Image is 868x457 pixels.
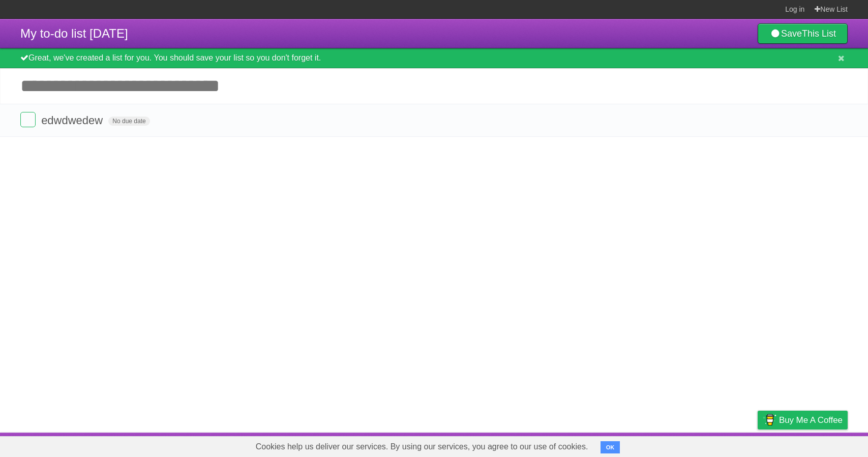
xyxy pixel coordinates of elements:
span: No due date [108,117,149,126]
button: OK [601,441,620,453]
a: Developers [656,435,697,454]
b: This List [802,28,836,39]
a: Privacy [744,435,771,454]
span: Buy me a coffee [779,411,843,429]
a: About [622,435,644,454]
a: Terms [710,435,732,454]
span: My to-do list [DATE] [20,26,128,40]
span: Cookies help us deliver our services. By using our services, you agree to our use of cookies. [246,437,598,457]
a: SaveThis List [758,23,848,44]
label: Done [20,112,36,127]
span: edwdwedew [41,114,105,127]
a: Suggest a feature [784,435,848,454]
a: Buy me a coffee [758,411,848,430]
img: Buy me a coffee [763,411,776,429]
